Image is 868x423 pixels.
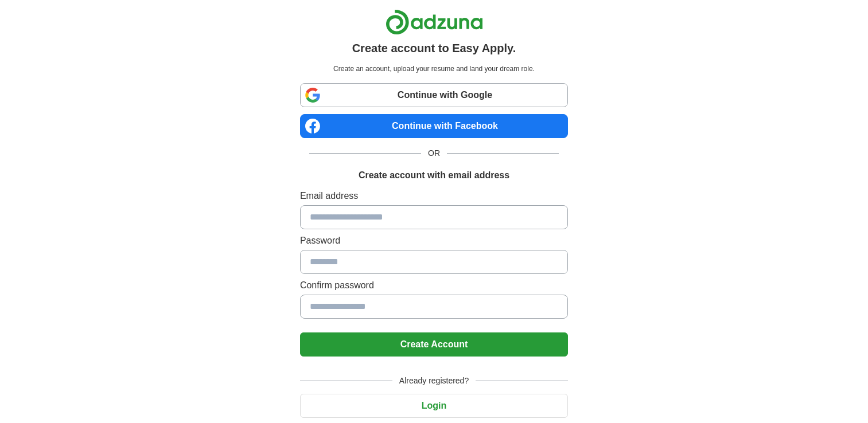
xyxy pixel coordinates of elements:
[300,189,568,203] label: Email address
[392,375,476,387] span: Already registered?
[352,40,516,57] h1: Create account to Easy Apply.
[300,394,568,418] button: Login
[302,64,566,74] p: Create an account, upload your resume and land your dream role.
[386,9,483,35] img: Adzuna logo
[300,83,568,107] a: Continue with Google
[300,332,568,357] button: Create Account
[421,147,447,159] span: OR
[359,169,509,182] h1: Create account with email address
[300,401,568,410] a: Login
[300,114,568,138] a: Continue with Facebook
[300,279,568,292] label: Confirm password
[300,234,568,248] label: Password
